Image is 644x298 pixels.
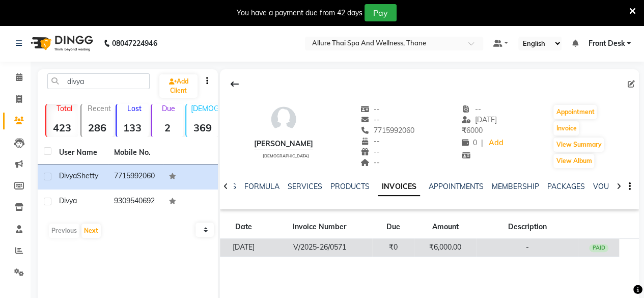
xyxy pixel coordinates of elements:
[59,196,77,205] span: Divya
[154,104,184,113] p: Due
[428,182,483,191] a: APPOINTMENTS
[462,104,481,114] span: --
[553,121,579,136] button: Invoice
[360,104,380,114] span: --
[50,104,78,113] p: Total
[553,154,594,168] button: View Album
[462,138,477,147] span: 0
[53,141,108,165] th: User Name
[487,136,505,150] a: Add
[462,115,497,124] span: [DATE]
[59,171,77,180] span: Divya
[330,182,370,191] a: PRODUCTS
[372,239,414,257] td: ₹0
[547,182,584,191] a: PACKAGES
[186,121,218,134] strong: 369
[77,171,98,180] span: Shetty
[244,182,279,191] a: FORMULA
[220,215,267,239] th: Date
[372,215,414,239] th: Due
[159,74,198,98] a: Add Client
[462,126,483,135] span: 6000
[81,121,114,134] strong: 286
[360,147,380,156] span: --
[288,182,322,191] a: SERVICES
[190,104,218,113] p: [DEMOGRAPHIC_DATA]
[378,178,420,196] a: INVOICES
[553,105,597,119] button: Appointment
[254,139,313,149] div: [PERSON_NAME]
[360,158,380,167] span: --
[476,215,578,239] th: Description
[26,29,96,58] img: logo
[224,74,245,94] div: Back to Client
[360,126,414,135] span: 7715992060
[589,244,608,252] div: PAID
[220,239,267,257] td: [DATE]
[553,138,604,152] button: View Summary
[525,242,528,252] span: -
[86,104,114,113] p: Recent
[46,121,78,134] strong: 423
[593,182,633,191] a: VOUCHERS
[481,138,483,148] span: |
[262,153,309,158] span: [DEMOGRAPHIC_DATA]
[491,182,539,191] a: MEMBERSHIP
[365,4,397,21] button: Pay
[267,215,372,239] th: Invoice Number
[108,189,163,214] td: 9309540692
[588,38,625,49] span: Front Desk
[108,141,163,165] th: Mobile No.
[237,8,362,18] div: You have a payment due from 42 days
[268,104,299,134] img: avatar
[267,239,372,257] td: V/2025-26/0571
[47,73,150,89] input: Search by Name/Mobile/Email/Code
[81,224,101,238] button: Next
[112,29,157,58] b: 08047224946
[108,165,163,189] td: 7715992060
[414,215,476,239] th: Amount
[360,137,380,146] span: --
[462,126,466,135] span: ₹
[152,121,184,134] strong: 2
[121,104,149,113] p: Lost
[117,121,149,134] strong: 133
[360,115,380,124] span: --
[414,239,476,257] td: ₹6,000.00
